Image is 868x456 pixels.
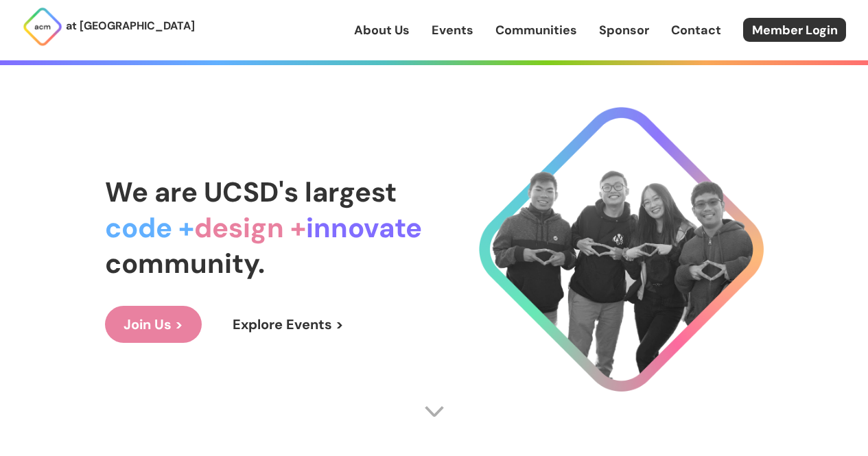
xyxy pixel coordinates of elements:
[105,245,265,281] span: community.
[22,6,195,47] a: at [GEOGRAPHIC_DATA]
[424,401,445,422] img: Scroll Arrow
[105,210,194,245] span: code +
[354,21,410,39] a: About Us
[66,17,195,35] p: at [GEOGRAPHIC_DATA]
[105,306,202,343] a: Join Us >
[671,21,721,39] a: Contact
[599,21,649,39] a: Sponsor
[194,210,306,245] span: design +
[495,21,577,39] a: Communities
[214,306,362,343] a: Explore Events >
[22,6,63,47] img: ACM Logo
[743,18,846,42] a: Member Login
[432,21,473,39] a: Events
[479,107,764,392] img: Cool Logo
[105,174,397,210] span: We are UCSD's largest
[306,210,422,245] span: innovate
